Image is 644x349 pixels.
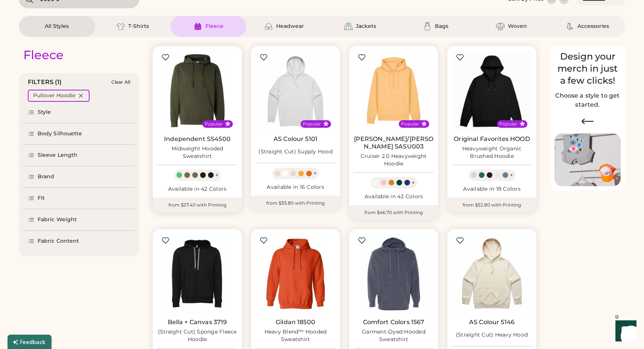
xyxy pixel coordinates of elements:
img: BELLA + CANVAS 3719 (Straight Cut) Sponge Fleece Hoodie [157,234,237,314]
div: Heavyweight Organic Brushed Hoodie [452,145,532,160]
a: Independent SS4500 [164,135,231,143]
div: T-Shirts [128,23,149,30]
div: Clear All [111,80,130,85]
button: Popular Style [519,121,525,127]
div: (Straight Cut) Heavy Hood [456,331,528,339]
div: Fleece [205,23,223,30]
img: Jackets Icon [344,22,353,31]
div: Available in 16 Colors [255,184,336,191]
div: (Straight Cut) Sponge Fleece Hoodie [157,328,237,343]
a: Comfort Colors 1567 [363,318,425,326]
div: + [215,171,219,179]
a: Original Favorites HOOD [454,135,530,143]
div: + [313,169,317,178]
div: Brand [38,173,55,181]
a: Bella + Canvas 3719 [168,318,227,326]
div: Popular [303,121,321,127]
a: [PERSON_NAME]/[PERSON_NAME] SASU003 [354,135,434,150]
a: AS Colour 5146 [469,318,515,326]
button: Popular Style [225,121,231,127]
div: All Styles [45,23,69,30]
a: AS Colour 5101 [273,135,317,143]
div: Heavy Blend™ Hooded Sweatshirt [255,328,336,343]
div: Popular [499,121,517,127]
img: Original Favorites HOOD Heavyweight Organic Brushed Hoodie [452,51,532,131]
div: Fit [38,194,45,202]
div: Style [38,109,51,116]
img: Accessories Icon [565,22,574,31]
div: Cruiser 2.0 Heavyweight Hoodie [354,153,434,168]
img: AS Colour 5146 (Straight Cut) Heavy Hood [452,234,532,314]
div: Woven [508,23,527,30]
div: Popular [205,121,223,127]
div: Popular [401,121,419,127]
img: Gildan 18500 Heavy Blend™ Hooded Sweatshirt [255,234,336,314]
div: from $46.70 with Printing [349,205,438,220]
div: Fabric Content [38,237,79,245]
div: Fabric Weight [38,216,77,223]
a: Gildan 18500 [276,318,315,326]
div: from $33.80 with Printing [251,196,340,211]
div: from $52.80 with Printing [447,197,536,213]
div: FILTERS (1) [28,78,62,87]
div: + [510,171,513,179]
div: Garment-Dyed Hooded Sweatshirt [354,328,434,343]
div: Sleeve Length [38,152,77,159]
img: Comfort Colors 1567 Garment-Dyed Hooded Sweatshirt [354,234,434,314]
img: Bags Icon [423,22,432,31]
div: Jackets [356,23,376,30]
div: Pullover Hoodie [33,92,75,99]
img: Woven Icon [496,22,505,31]
img: Independent Trading Co. SS4500 Midweight Hooded Sweatshirt [157,51,237,131]
div: + [412,179,415,187]
h2: Choose a style to get started. [554,91,621,109]
div: Accessories [577,23,609,30]
iframe: Front Chat [608,315,641,347]
img: Headwear Icon [264,22,273,31]
div: Available in 43 Colors [354,193,434,201]
div: Available in 18 Colors [452,185,532,193]
div: Bags [435,23,448,30]
div: Body Silhouette [38,130,82,138]
div: Fleece [23,47,64,63]
img: Fleece Icon [193,22,202,31]
div: Design your merch in just a few clicks! [554,51,621,87]
img: Image of Lisa Congdon Eye Print on T-Shirt and Hat [554,133,621,187]
div: Headwear [276,23,304,30]
img: Stanley/Stella SASU003 Cruiser 2.0 Heavyweight Hoodie [354,51,434,131]
img: T-Shirts Icon [116,22,125,31]
div: (Straight Cut) Supply Hood [258,148,333,156]
button: Popular Style [323,121,329,127]
div: Available in 42 Colors [157,185,237,193]
div: from $27.40 with Printing [153,197,242,213]
img: AS Colour 5101 (Straight Cut) Supply Hood [255,51,336,131]
button: Popular Style [421,121,427,127]
div: Midweight Hooded Sweatshirt [157,145,237,160]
